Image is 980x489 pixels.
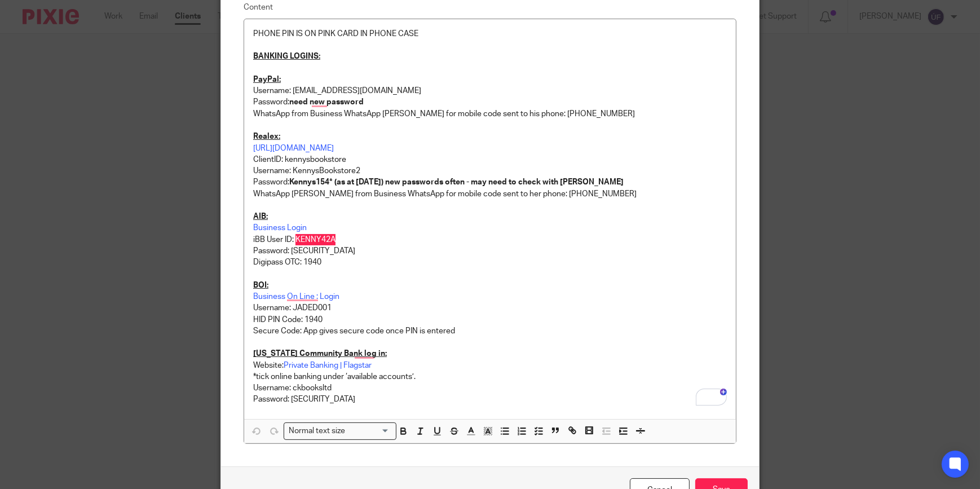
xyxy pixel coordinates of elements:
p: Password: [253,96,727,108]
a: [URL][DOMAIN_NAME] [253,144,334,152]
span: Normal text size [286,425,348,437]
p: Password: [253,177,727,188]
div: Search for option [284,422,396,440]
p: WhatsApp [PERSON_NAME] from Business WhatsApp for mobile code sent to her phone: [PHONE_NUMBER] [253,188,727,200]
p: Website: [253,360,727,371]
p: PHONE PIN IS ON PINK CARD IN PHONE CASE [253,28,727,39]
a: Private Banking | Flagstar [284,362,372,369]
p: Username: ckbooksltd [253,382,727,394]
p: Password: [SECURITY_DATA] [253,394,727,405]
u: Realex: [253,133,280,140]
p: WhatsApp from Business WhatsApp [PERSON_NAME] for mobile code sent to his phone: [PHONE_NUMBER] [253,108,727,120]
u: BANKING LOGINS: [253,52,320,60]
label: Content [244,2,736,13]
a: Business Login [253,224,307,232]
p: iBB User ID: KENNY42A [253,234,727,245]
p: Digipass OTC: 1940 [253,257,727,268]
p: Username: [EMAIL_ADDRESS][DOMAIN_NAME] [253,85,727,96]
p: Password: [SECURITY_DATA] [253,245,727,257]
u: [US_STATE] Community Bank log in: [253,350,387,358]
p: Username: KennysBookstore2 [253,165,727,177]
p: Secure Code: App gives secure code once PIN is entered [253,325,727,337]
u: BOI: [253,281,268,289]
p: ClientID: kennysbookstore [253,154,727,165]
strong: need new password [289,98,364,106]
p: HID PIN Code: 1940 [253,314,727,325]
p: Username: JADED001 [253,302,727,314]
strong: Kennys154* (as at [DATE]) new passwords often - may need to check with [PERSON_NAME] [289,178,624,186]
u: AIB: [253,213,268,221]
u: PayPal: [253,76,281,83]
input: Search for option [349,425,390,437]
p: *tick online banking under ‘available accounts’. [253,371,727,382]
a: Business On Line : Login [253,293,339,301]
div: To enrich screen reader interactions, please activate Accessibility in Grammarly extension settings [244,19,736,419]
